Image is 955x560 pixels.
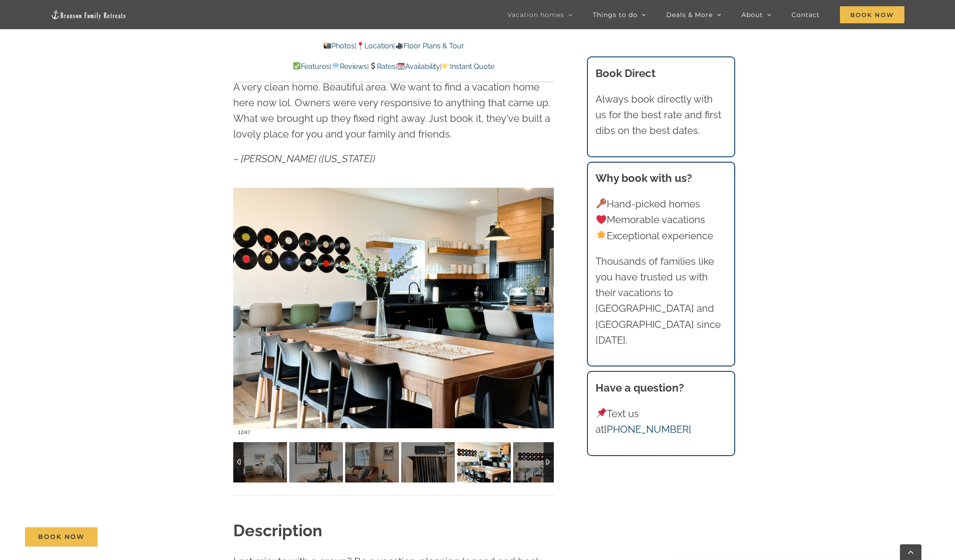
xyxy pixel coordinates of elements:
[604,423,691,435] a: [PHONE_NUMBER]
[457,442,511,482] img: 02a-Legends-Pointe-vacation-home-rental-Table-Rock-Lake-scaled.jpg-nggid042713-ngg0dyn-120x90-00f...
[293,62,330,71] a: Features
[401,442,455,482] img: 01n-Legends-Pointe-vacation-home-rental-Table-Rock-Lake-scaled.jpg-nggid042712-ngg0dyn-120x90-00f...
[595,381,684,394] strong: Have a question?
[233,153,375,164] em: – [PERSON_NAME] ([US_STATE])
[596,198,606,208] img: 🔑
[666,12,713,18] span: Deals & More
[741,12,763,18] span: About
[596,230,606,240] img: 🌟
[331,62,367,71] a: Reviews
[507,12,564,18] span: Vacation homes
[442,62,450,69] img: 👉
[398,62,405,69] img: 📆
[233,442,287,482] img: 01d-Legends-Pointe-vacation-home-rental-Table-Rock-Lake-scaled.jpg-nggid042709-ngg0dyn-120x90-00f...
[345,442,399,482] img: 01f-Legends-Pointe-vacation-home-rental-Table-Rock-Lake-scaled.jpg-nggid042711-ngg0dyn-120x90-00f...
[289,442,343,482] img: 01e-Legends-Pointe-vacation-home-rental-Table-Rock-Lake-scaled.jpg-nggid042710-ngg0dyn-120x90-00f...
[233,521,322,540] strong: Description
[38,533,85,541] span: Book Now
[595,196,726,244] p: Hand-picked homes Memorable vacations Exceptional experience
[595,91,726,139] p: Always book directly with us for the best rate and first dibs on the best dates.
[513,442,567,482] img: 02b-Legends-Pointe-vacation-home-rental-Table-Rock-Lake-scaled.jpg-nggid042714-ngg0dyn-120x90-00f...
[293,62,300,69] img: ✅
[596,215,606,224] img: ❤️
[396,42,403,49] img: 🎥
[595,170,726,186] h3: Why book with us?
[595,406,726,437] p: Text us at
[595,67,655,80] b: Book Direct
[51,9,127,20] img: Branson Family Retreats Logo
[357,42,364,49] img: 📍
[369,62,377,69] img: 💲
[595,254,726,348] p: Thousands of families like you have trusted us with their vacations to [GEOGRAPHIC_DATA] and [GEO...
[596,408,606,418] img: 📌
[442,62,494,71] a: Instant Quote
[323,42,355,50] a: Photos
[593,12,638,18] span: Things to do
[397,62,440,71] a: Availability
[233,79,554,142] p: A very clean home. Beautiful area. We want to find a vacation home here now lol. Owners were very...
[356,42,393,50] a: Location
[792,12,820,18] span: Contact
[324,42,331,49] img: 📸
[369,62,395,71] a: Rates
[395,42,464,50] a: Floor Plans & Tour
[233,61,554,73] p: | | | |
[233,40,554,52] p: | |
[840,6,904,23] span: Book Now
[332,62,339,69] img: 💬
[25,527,98,547] a: Book Now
